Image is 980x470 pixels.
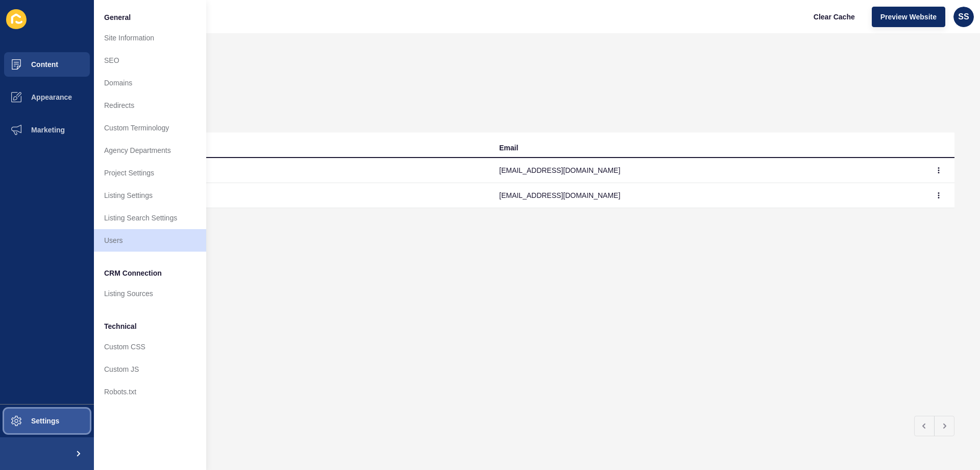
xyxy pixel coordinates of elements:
[94,162,206,184] a: Project Settings
[104,12,131,23] span: General
[94,229,206,252] a: Users
[104,321,137,331] span: Technical
[94,94,206,117] a: Redirects
[491,183,924,208] td: [EMAIL_ADDRESS][DOMAIN_NAME]
[58,73,954,96] p: Create/edit users
[94,72,206,94] a: Domains
[814,12,855,22] span: Clear Cache
[58,59,954,73] h1: Users
[499,143,518,153] div: Email
[94,358,206,381] a: Custom JS
[94,49,206,72] a: SEO
[94,282,206,305] a: Listing Sources
[94,381,206,403] a: Robots.txt
[491,158,924,183] td: [EMAIL_ADDRESS][DOMAIN_NAME]
[94,27,206,49] a: Site Information
[94,335,206,358] a: Custom CSS
[94,184,206,207] a: Listing Settings
[104,268,162,278] span: CRM Connection
[94,117,206,139] a: Custom Terminology
[805,7,864,27] button: Clear Cache
[94,207,206,229] a: Listing Search Settings
[58,183,491,208] td: [PERSON_NAME]
[872,7,945,27] button: Preview Website
[94,139,206,162] a: Agency Departments
[58,158,491,183] td: [PERSON_NAME]
[880,12,937,22] span: Preview Website
[958,12,969,22] span: SS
